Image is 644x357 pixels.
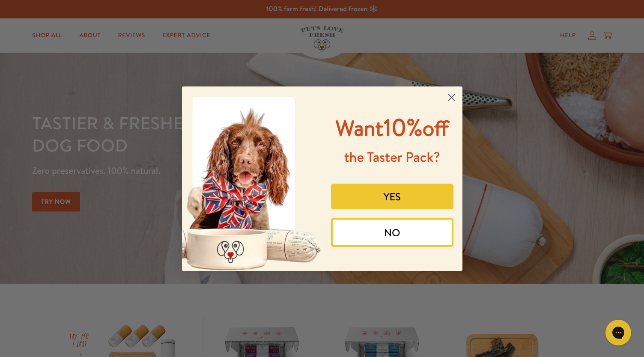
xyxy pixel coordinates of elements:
[331,184,453,209] button: YES
[331,218,453,247] button: NO
[182,86,322,271] img: 8afefe80-1ef6-417a-b86b-9520c2248d41.jpeg
[336,113,384,143] span: Want
[601,317,635,348] iframe: Gorgias live chat messenger
[336,110,449,143] span: 10%
[444,90,459,105] button: Close dialog
[422,113,449,143] span: off
[344,148,440,167] span: the Taster Pack?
